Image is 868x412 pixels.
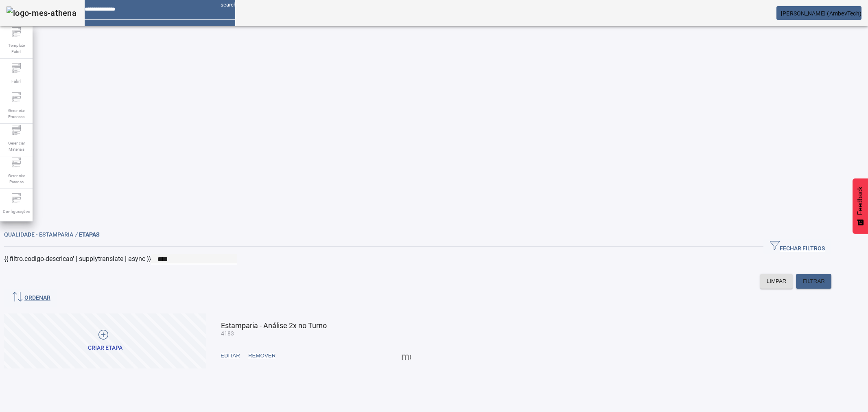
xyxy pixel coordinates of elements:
[857,186,864,215] span: Feedback
[760,274,793,289] button: LIMPAR
[79,231,99,238] span: Etapas
[4,138,28,155] span: Gerenciar Materiais
[399,348,413,363] button: Mais
[75,231,77,238] em: /
[7,7,77,20] img: logo-mes-athena
[244,348,280,363] button: REMOVER
[4,105,28,122] span: Gerenciar Processo
[221,352,240,360] span: EDITAR
[4,40,28,57] span: Template Fabril
[0,206,32,217] span: Configurações
[770,241,825,253] span: FECHAR FILTROS
[4,231,79,238] span: Qualidade - Estamparia
[763,239,831,254] button: FECHAR FILTROS
[216,348,244,363] button: EDITAR
[9,76,24,87] span: Fabril
[248,352,275,360] span: REMOVER
[853,178,868,234] button: Feedback - Mostrar pesquisa
[221,329,327,338] mat-card-subtitle: 4183
[4,289,57,307] button: ORDENAR
[88,344,122,352] div: CRIAR ETAPA
[781,10,861,17] span: [PERSON_NAME] (AmbevTech)
[767,277,787,285] span: LIMPAR
[221,322,327,329] mat-card-title: Estamparia - Análise 2x no Turno
[11,292,50,304] span: ORDENAR
[4,170,28,187] span: Gerenciar Paradas
[4,255,151,263] mat-label: {{ filtro.codigo-descricao' | supplytranslate | async }}
[796,274,831,289] button: FILTRAR
[4,313,206,368] button: CRIAR ETAPA
[802,277,825,285] span: FILTRAR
